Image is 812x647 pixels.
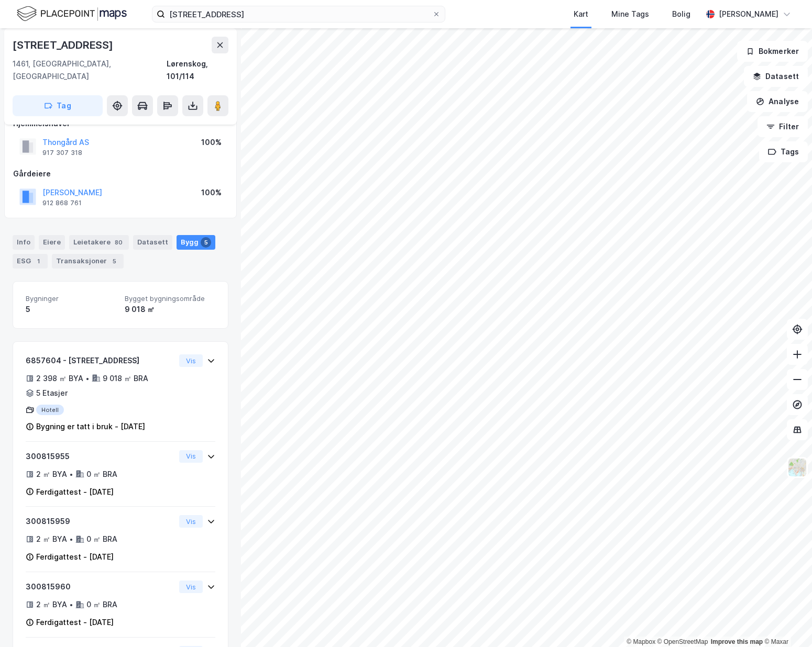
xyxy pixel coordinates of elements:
[69,470,73,478] div: •
[86,598,117,611] div: 0 ㎡ BRA
[113,237,125,248] div: 80
[201,136,222,149] div: 100%
[26,581,175,593] div: 300815960
[69,600,73,609] div: •
[17,5,127,23] img: logo.f888ab2527a4732fd821a326f86c7f29.svg
[86,533,117,545] div: 0 ㎡ BRA
[36,468,67,481] div: 2 ㎡ BYA
[125,294,215,303] span: Bygget bygningsområde
[69,535,73,543] div: •
[69,235,129,250] div: Leietakere
[42,149,82,157] div: 917 307 318
[36,533,67,545] div: 2 ㎡ BYA
[179,354,203,367] button: Vis
[657,638,708,645] a: OpenStreetMap
[787,458,807,477] img: Z
[179,515,203,528] button: Vis
[611,8,649,20] div: Mine Tags
[52,254,124,269] div: Transaksjoner
[36,420,145,433] div: Bygning er tatt i bruk - [DATE]
[39,235,65,250] div: Eiere
[758,116,808,137] button: Filter
[125,303,215,316] div: 9 018 ㎡
[26,354,175,367] div: 6857604 - [STREET_ADDRESS]
[36,486,114,498] div: Ferdigattest - [DATE]
[109,256,119,266] div: 5
[13,58,167,83] div: 1461, [GEOGRAPHIC_DATA], [GEOGRAPHIC_DATA]
[759,141,808,162] button: Tags
[85,374,90,383] div: •
[42,199,82,207] div: 912 868 761
[36,598,67,611] div: 2 ㎡ BYA
[167,58,228,83] div: Lørenskog, 101/114
[179,581,203,593] button: Vis
[177,235,215,250] div: Bygg
[26,294,116,303] span: Bygninger
[33,256,43,266] div: 1
[103,372,148,385] div: 9 018 ㎡ BRA
[13,37,115,53] div: [STREET_ADDRESS]
[36,387,68,399] div: 5 Etasjer
[711,638,763,645] a: Improve this map
[26,450,175,463] div: 300815955
[672,8,690,20] div: Bolig
[26,515,175,528] div: 300815959
[26,303,116,316] div: 5
[737,41,808,62] button: Bokmerker
[36,616,114,629] div: Ferdigattest - [DATE]
[13,95,103,116] button: Tag
[574,8,588,20] div: Kart
[760,597,812,647] div: Kontrollprogram for chat
[36,372,83,385] div: 2 398 ㎡ BYA
[719,8,778,20] div: [PERSON_NAME]
[201,186,222,199] div: 100%
[13,254,48,269] div: ESG
[86,468,117,481] div: 0 ㎡ BRA
[744,66,808,87] button: Datasett
[133,235,172,250] div: Datasett
[201,237,211,248] div: 5
[13,235,35,250] div: Info
[760,597,812,647] iframe: Chat Widget
[627,638,655,645] a: Mapbox
[13,168,228,180] div: Gårdeiere
[747,91,808,112] button: Analyse
[36,551,114,563] div: Ferdigattest - [DATE]
[165,6,432,22] input: Søk på adresse, matrikkel, gårdeiere, leietakere eller personer
[179,450,203,463] button: Vis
